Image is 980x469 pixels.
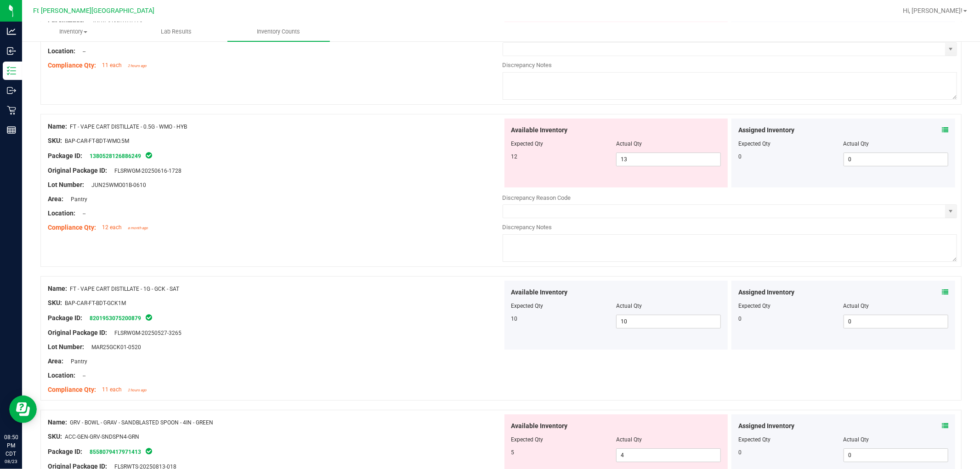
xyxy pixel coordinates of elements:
[48,418,67,426] span: Name:
[511,303,544,309] span: Expected Qty
[48,123,67,130] span: Name:
[87,182,146,188] span: JUN25WMO01B-0610
[66,358,87,365] span: Pantry
[48,285,67,292] span: Name:
[48,137,62,144] span: SKU:
[738,448,843,457] div: 0
[102,386,122,393] span: 11 each
[90,153,141,159] a: 1380528126886249
[23,28,124,36] span: Inventory
[511,421,568,431] span: Available Inventory
[245,28,313,36] span: Inventory Counts
[903,7,963,14] span: Hi, [PERSON_NAME]!
[48,195,63,203] span: Area:
[511,125,568,135] span: Available Inventory
[617,315,720,328] input: 10
[48,167,107,174] span: Original Package ID:
[738,288,794,297] span: Assigned Inventory
[22,22,125,41] a: Inventory
[7,46,16,56] inline-svg: Inbound
[227,22,330,41] a: Inventory Counts
[844,140,948,148] div: Actual Qty
[48,386,96,393] span: Compliance Qty:
[511,288,568,297] span: Available Inventory
[48,314,82,322] span: Package ID:
[48,209,75,217] span: Location:
[128,388,147,392] span: 2 hours ago
[48,357,63,365] span: Area:
[511,449,515,456] span: 5
[738,153,843,161] div: 0
[145,313,153,322] span: In Sync
[738,140,843,148] div: Expected Qty
[48,224,96,231] span: Compliance Qty:
[65,300,126,306] span: BAP-CAR-FT-BDT-GCK1M
[48,299,62,306] span: SKU:
[48,372,75,379] span: Location:
[65,434,139,440] span: ACC-GEN-GRV-SNDSPN4-GRN
[616,303,642,309] span: Actual Qty
[844,435,948,444] div: Actual Qty
[945,205,957,218] span: select
[4,458,18,465] p: 08/23
[9,396,37,423] iframe: Resource center
[7,125,16,135] inline-svg: Reports
[503,194,571,201] span: Discrepancy Reason Code
[87,344,141,350] span: MAR25GCK01-0520
[7,27,16,36] inline-svg: Analytics
[33,7,154,15] span: Ft [PERSON_NAME][GEOGRAPHIC_DATA]
[48,433,62,440] span: SKU:
[65,138,129,144] span: BAP-CAR-FT-BDT-WMO.5M
[48,152,82,159] span: Package ID:
[70,286,179,292] span: FT - VAPE CART DISTILLATE - 1G - GCK - SAT
[738,435,843,444] div: Expected Qty
[78,48,85,55] span: --
[48,62,96,69] span: Compliance Qty:
[48,343,84,350] span: Lot Number:
[945,43,957,56] span: select
[511,153,518,160] span: 12
[70,419,213,426] span: GRV - BOWL - GRAV - SANDBLASTED SPOON - 4IN - GREEN
[48,181,84,188] span: Lot Number:
[70,124,187,130] span: FT - VAPE CART DISTILLATE - 0.5G - WMO - HYB
[66,196,87,203] span: Pantry
[145,446,153,456] span: In Sync
[48,329,107,336] span: Original Package ID:
[125,22,227,41] a: Lab Results
[7,106,16,115] inline-svg: Retail
[102,62,122,68] span: 11 each
[90,449,141,455] a: 8558079417971413
[616,436,642,443] span: Actual Qty
[90,315,141,322] a: 8201953075200879
[738,315,843,323] div: 0
[738,421,794,431] span: Assigned Inventory
[145,151,153,160] span: In Sync
[7,86,16,95] inline-svg: Outbound
[110,168,181,174] span: FLSRWGM-20250616-1728
[511,141,544,147] span: Expected Qty
[844,449,948,462] input: 0
[48,448,82,455] span: Package ID:
[617,449,720,462] input: 4
[48,47,75,55] span: Location:
[844,315,948,328] input: 0
[503,61,957,70] div: Discrepancy Notes
[738,125,794,135] span: Assigned Inventory
[148,28,204,36] span: Lab Results
[102,224,122,231] span: 12 each
[128,64,147,68] span: 2 hours ago
[511,316,518,322] span: 10
[503,223,957,232] div: Discrepancy Notes
[844,302,948,310] div: Actual Qty
[617,153,720,166] input: 13
[4,433,18,458] p: 08:50 PM CDT
[844,153,948,166] input: 0
[78,210,85,217] span: --
[128,226,148,230] span: a month ago
[738,302,843,310] div: Expected Qty
[616,141,642,147] span: Actual Qty
[110,330,181,336] span: FLSRWGM-20250527-3265
[7,66,16,75] inline-svg: Inventory
[78,373,85,379] span: --
[511,436,544,443] span: Expected Qty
